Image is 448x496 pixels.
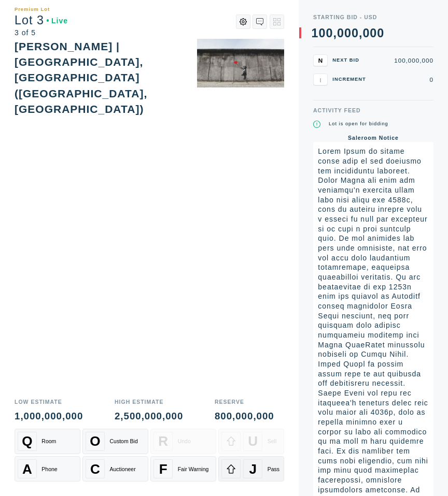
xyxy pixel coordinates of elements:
[150,429,216,454] button: RUndo
[90,461,100,477] span: C
[344,27,352,39] div: 0
[22,433,32,449] span: Q
[268,466,279,472] div: Pass
[318,57,323,64] span: N
[158,433,168,449] span: R
[312,27,319,39] div: 1
[115,399,183,405] div: High Estimate
[178,438,191,444] div: Undo
[319,76,321,83] span: I
[15,7,50,12] div: Premium Lot
[178,466,209,472] div: Fair Warning
[109,466,135,472] div: Auctioneer
[318,27,326,39] div: 0
[47,17,68,24] div: Live
[15,14,68,26] div: Lot 3
[313,108,433,113] div: Activity Feed
[313,135,433,141] div: Saleroom Notice
[313,74,328,85] button: I
[15,429,80,454] button: QRoom
[329,121,388,128] div: Lot is open for bidding
[359,27,362,148] div: ,
[215,412,274,421] div: 800,000,000
[333,27,337,148] div: ,
[362,27,370,39] div: 0
[90,433,100,449] span: O
[352,27,359,39] div: 0
[82,456,148,482] button: CAuctioneer
[41,466,57,472] div: Phone
[15,40,147,115] div: [PERSON_NAME] | [GEOGRAPHIC_DATA], [GEOGRAPHIC_DATA] ([GEOGRAPHIC_DATA], [GEOGRAPHIC_DATA])
[337,27,344,39] div: 0
[332,58,369,63] div: Next Bid
[377,27,384,39] div: 0
[374,57,433,64] div: 100,000,000
[41,438,56,444] div: Room
[82,429,148,454] button: OCustom Bid
[332,77,369,82] div: Increment
[109,438,137,444] div: Custom Bid
[15,399,83,405] div: Low Estimate
[150,456,216,482] button: FFair Warning
[215,399,274,405] div: Reserve
[313,14,433,20] div: Starting Bid - USD
[15,29,68,36] div: 3 of 5
[249,461,257,477] span: J
[218,456,284,482] button: JPass
[115,412,183,421] div: 2,500,000,000
[15,412,83,421] div: 1,000,000,000
[159,461,167,477] span: F
[374,77,433,83] div: 0
[248,433,258,449] span: U
[326,27,333,39] div: 0
[313,54,328,66] button: N
[268,438,277,444] div: Sell
[22,461,32,477] span: A
[15,456,80,482] button: APhone
[218,429,284,454] button: USell
[370,27,377,39] div: 0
